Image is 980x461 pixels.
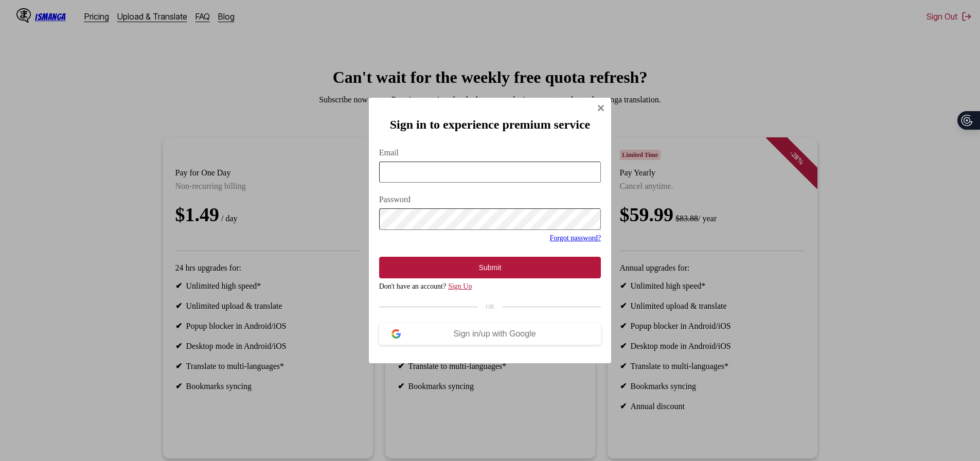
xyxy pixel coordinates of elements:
[379,323,601,345] button: Sign in/up with Google
[379,257,601,278] button: Submit
[401,329,589,339] div: Sign in/up with Google
[369,98,612,364] div: Sign In Modal
[379,118,601,132] h2: Sign in to experience premium service
[379,303,601,311] div: OR
[379,148,601,157] label: Email
[379,282,601,291] div: Don't have an account?
[550,234,601,242] a: Forgot password?
[391,329,401,339] img: google-logo
[597,104,605,112] img: Close
[448,282,472,290] a: Sign Up
[379,195,601,204] label: Password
